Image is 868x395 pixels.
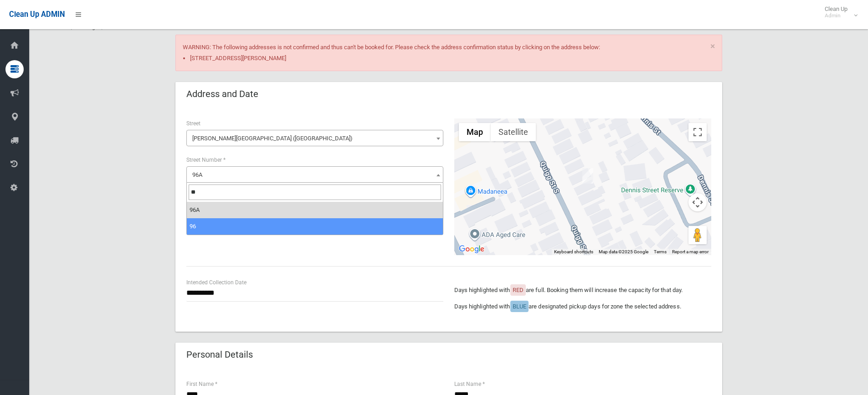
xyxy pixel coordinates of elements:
p: Days highlighted with are designated pickup days for zone the selected address. [454,301,711,312]
p: Days highlighted with are full. Booking them will increase the capacity for that day. [454,285,711,296]
header: Personal Details [175,346,264,364]
a: Open this area in Google Maps (opens a new window) [457,243,487,255]
button: Show satellite imagery [491,123,536,141]
a: × [710,42,715,51]
button: Map camera controls [688,193,707,211]
span: 96 [190,223,196,230]
span: 96A [192,171,202,178]
button: Toggle fullscreen view [688,123,707,141]
span: 96A [190,206,200,213]
a: Terms (opens in new tab) [654,249,667,254]
img: Google [457,243,487,255]
a: Report a map error [672,249,709,254]
span: Clean Up [820,5,857,19]
small: Admin [825,12,847,19]
span: Quigg Street South (LAKEMBA 2195) [186,130,443,146]
a: [STREET_ADDRESS][PERSON_NAME] [190,55,286,62]
span: 96A [189,169,441,181]
span: Quigg Street South (LAKEMBA 2195) [189,132,441,145]
span: RED [513,287,524,293]
span: Map data ©2025 Google [599,249,648,254]
span: 96A [186,166,443,183]
div: 96A Quigg Street South, LAKEMBA NSW 2195 [582,168,593,184]
button: Show street map [459,123,491,141]
span: BLUE [513,303,526,310]
header: Address and Date [175,85,269,103]
button: Drag Pegman onto the map to open Street View [688,226,707,244]
span: Clean Up ADMIN [9,10,65,19]
div: WARNING: The following addresses is not confirmed and thus can't be booked for. Please check the ... [175,35,722,71]
button: Keyboard shortcuts [554,249,593,255]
